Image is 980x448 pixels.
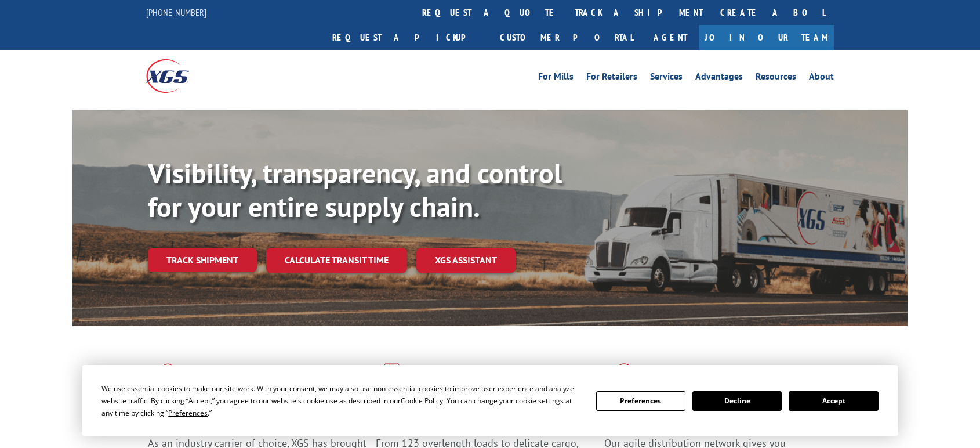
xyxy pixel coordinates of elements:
[756,72,796,85] a: Resources
[692,391,782,411] button: Decline
[101,382,582,419] div: We use essential cookies to make our site work. With your consent, we may also use non-essential ...
[789,391,878,411] button: Accept
[82,365,898,436] div: Cookie Consent Prompt
[148,363,184,393] img: xgs-icon-total-supply-chain-intelligence-red
[401,396,443,406] span: Cookie Policy
[491,25,642,50] a: Customer Portal
[376,363,403,393] img: xgs-icon-focused-on-flooring-red
[604,363,644,393] img: xgs-icon-flagship-distribution-model-red
[695,72,743,85] a: Advantages
[148,248,257,272] a: Track shipment
[699,25,834,50] a: Join Our Team
[148,155,562,225] b: Visibility, transparency, and control for your entire supply chain.
[650,72,683,85] a: Services
[596,391,685,411] button: Preferences
[586,72,637,85] a: For Retailers
[416,248,516,273] a: XGS ASSISTANT
[146,6,206,18] a: [PHONE_NUMBER]
[538,72,574,85] a: For Mills
[266,248,407,273] a: Calculate transit time
[642,25,699,50] a: Agent
[809,72,834,85] a: About
[168,408,208,418] span: Preferences
[324,25,491,50] a: Request a pickup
